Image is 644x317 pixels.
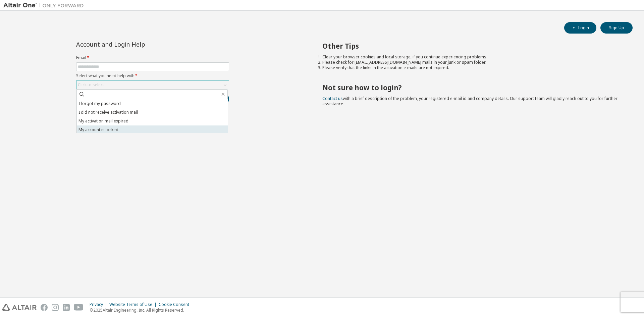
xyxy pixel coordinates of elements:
[78,82,104,88] div: Click to select
[77,99,228,108] li: I forgot my password
[76,42,199,47] div: Account and Login Help
[76,55,229,60] label: Email
[74,304,84,311] img: youtube.svg
[41,304,48,311] img: facebook.svg
[76,81,229,89] div: Click to select
[76,73,229,78] label: Select what you need help with
[600,22,633,34] button: Sign Up
[322,65,621,70] li: Please verify that the links in the activation e-mails are not expired.
[322,60,621,65] li: Please check for [EMAIL_ADDRESS][DOMAIN_NAME] mails in your junk or spam folder.
[63,304,70,311] img: linkedin.svg
[159,302,193,307] div: Cookie Consent
[109,302,159,307] div: Website Terms of Use
[322,54,621,60] li: Clear your browser cookies and local storage, if you continue experiencing problems.
[322,83,621,92] h2: Not sure how to login?
[90,302,109,307] div: Privacy
[90,307,193,313] p: © 2025 Altair Engineering, Inc. All Rights Reserved.
[322,96,618,107] span: with a brief description of the problem, your registered e-mail id and company details. Our suppo...
[322,96,343,101] a: Contact us
[322,42,621,50] h2: Other Tips
[2,304,37,311] img: altair_logo.svg
[52,304,59,311] img: instagram.svg
[564,22,596,34] button: Login
[3,2,87,9] img: Altair One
